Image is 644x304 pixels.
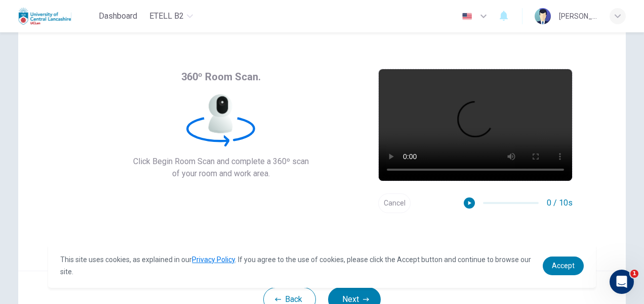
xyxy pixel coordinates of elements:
span: Help [160,236,177,243]
div: Close [178,4,196,22]
span: Click Begin Room Scan and complete a 360º scan [133,156,309,168]
span: of your room and work area. [133,168,309,180]
span: 360º Room Scan. [181,69,261,85]
img: Profile image for Fin [12,35,32,56]
a: Uclan logo [18,6,95,26]
a: dismiss cookie message [543,257,584,275]
span: This site uses cookies, as explained in our . If you agree to the use of cookies, please click th... [60,256,531,276]
a: Privacy Policy [192,256,235,264]
button: Ask a question [56,180,147,200]
span: 1 [630,270,638,278]
iframe: Intercom live chat [610,270,634,294]
span: Accept [552,262,575,270]
div: cookieconsent [48,243,595,288]
span: 0 / 10s [547,197,573,209]
span: eTELL B2 [149,10,184,22]
img: Uclan logo [18,6,71,26]
button: Cancel [378,193,411,213]
button: Dashboard [95,7,141,25]
span: Messages [82,236,120,243]
img: Profile picture [535,8,551,24]
div: [PERSON_NAME] [559,10,597,22]
img: en [461,13,473,20]
div: Fin [36,45,46,56]
span: Home [23,236,44,243]
button: Messages [67,211,135,251]
div: • [DATE] [48,45,76,56]
button: Help [135,211,203,251]
span: Dashboard [99,10,137,22]
button: eTELL B2 [145,7,197,25]
h1: Messages [75,5,130,22]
